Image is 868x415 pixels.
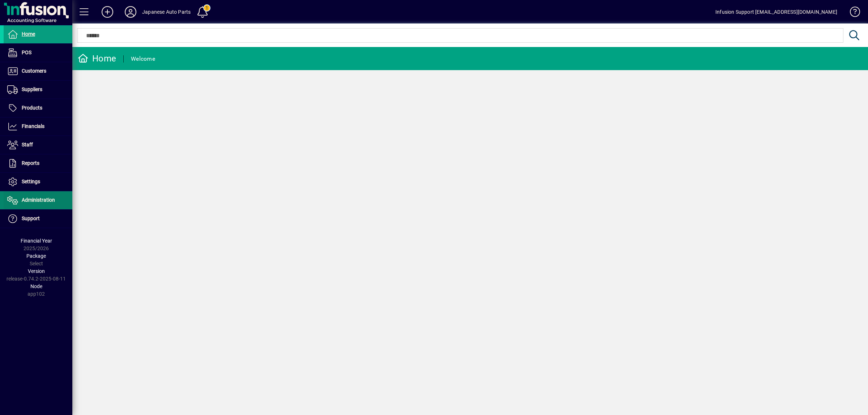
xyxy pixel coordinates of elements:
[119,5,142,18] button: Profile
[22,215,40,221] span: Support
[142,6,191,18] div: Japanese Auto Parts
[4,136,72,154] a: Staff
[26,253,46,259] span: Package
[131,53,155,65] div: Welcome
[22,68,46,74] span: Customers
[22,197,55,203] span: Administration
[22,105,42,111] span: Products
[22,31,35,37] span: Home
[22,123,44,129] span: Financials
[22,160,39,166] span: Reports
[78,53,116,64] div: Home
[22,179,40,184] span: Settings
[22,86,42,92] span: Suppliers
[30,283,42,289] span: Node
[28,268,45,274] span: Version
[96,5,119,18] button: Add
[22,142,33,147] span: Staff
[715,6,837,18] div: Infusion Support [EMAIL_ADDRESS][DOMAIN_NAME]
[4,191,72,209] a: Administration
[844,1,859,25] a: Knowledge Base
[4,99,72,117] a: Products
[4,173,72,191] a: Settings
[4,62,72,80] a: Customers
[22,50,31,55] span: POS
[4,81,72,99] a: Suppliers
[4,154,72,172] a: Reports
[4,117,72,136] a: Financials
[4,44,72,62] a: POS
[4,210,72,228] a: Support
[21,238,52,244] span: Financial Year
